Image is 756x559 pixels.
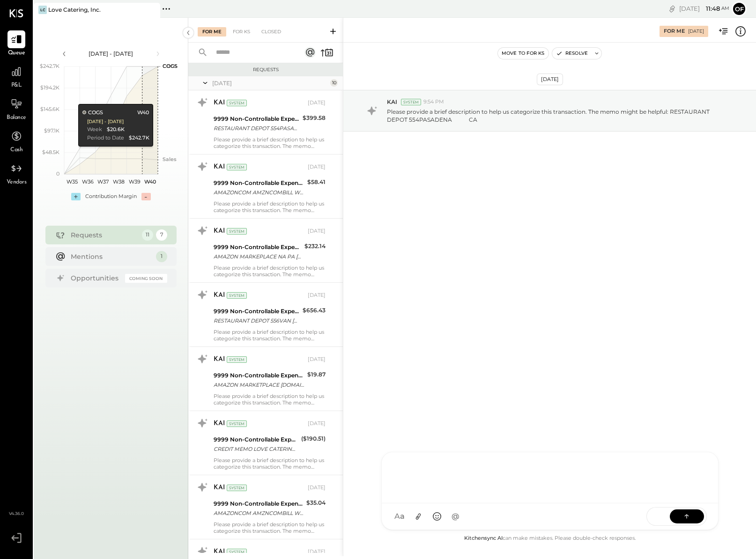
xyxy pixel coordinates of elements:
div: $242.7K [128,134,149,142]
div: AMAZON MARKEPLACE NA PA [PERSON_NAME]-71075-1G9Q08H7Q8I MERCHANDISE AMAZON MARKETPLACE NA PA [DOM... [214,252,302,261]
div: Week [87,126,102,133]
div: KAI [214,227,225,236]
div: System [227,100,247,106]
div: Coming Soon [125,274,167,283]
div: CREDIT MEMO LOVE CATERING INC/ - We are unable to view check image in bank [214,444,298,454]
span: Vendors [7,178,27,187]
div: System [227,549,247,555]
div: [DATE] [688,28,704,35]
text: W37 [97,178,109,185]
div: [DATE] [212,79,328,87]
div: AMAZONCOM AMZNCOMBILL WA [PERSON_NAME]-72057-475UYK7PV4Q MERCHANDISE [DOMAIN_NAME] [DOMAIN_NAME][... [214,188,304,197]
div: [DATE] [308,420,326,427]
div: For Me [664,28,685,35]
div: 1 [156,251,167,262]
div: - [141,193,151,200]
div: KAI [214,291,225,300]
div: AMAZONCOM AMZNCOMBILL WA [PERSON_NAME]-71075-7DJGKGAUES1 MERCHANDISE [DOMAIN_NAME] [DOMAIN_NAME][... [214,508,304,518]
div: $20.6K [106,126,124,133]
p: Please provide a brief description to help us categorize this transaction. The memo might be help... [387,108,730,124]
text: $48.5K [42,149,59,155]
span: Balance [7,114,26,122]
div: Requests [71,230,137,240]
div: 9999 Non-Controllable Expenses:Other Income and Expenses:To Be Classified P&L [214,307,300,316]
div: Love Catering, Inc. [48,6,101,14]
a: Cash [0,127,32,154]
div: System [227,164,247,170]
div: [DATE] [308,163,326,171]
button: Aa [391,508,408,525]
text: W35 [66,178,77,185]
div: KAI [214,547,225,557]
div: System [227,292,247,299]
div: [DATE] - [DATE] [87,118,123,125]
div: Please provide a brief description to help us categorize this transaction. The memo might be help... [214,457,326,470]
div: 9999 Non-Controllable Expenses:Other Income and Expenses:To Be Classified P&L [214,499,304,508]
div: System [401,99,421,105]
div: Please provide a brief description to help us categorize this transaction. The memo might be help... [214,200,326,213]
a: P&L [0,63,32,90]
div: KAI [214,419,225,428]
div: 9999 Non-Controllable Expenses:Other Income and Expenses:To Be Classified P&L [214,114,300,124]
div: System [227,228,247,235]
div: Please provide a brief description to help us categorize this transaction. The memo might be help... [214,521,326,534]
div: 7 [156,229,167,241]
div: KAI [214,355,225,364]
text: W36 [82,178,93,185]
div: 9999 Non-Controllable Expenses:Other Income and Expenses:To Be Classified P&L [214,435,298,444]
div: [DATE] [308,292,326,299]
button: @ [447,508,464,525]
div: 9999 Non-Controllable Expenses:Other Income and Expenses:To Be Classified P&L [214,178,304,188]
div: $232.14 [304,242,326,251]
text: $194.2K [40,84,59,91]
div: RESTAURANT DEPOT 556VAN [GEOGRAPHIC_DATA][PERSON_NAME]-71091-00412310 [PHONE_NUMBER] RESTAURANT D... [214,316,300,325]
div: $399.58 [303,113,326,123]
div: Opportunities [71,273,120,283]
div: copy link [667,4,677,14]
div: COGS [82,109,103,117]
div: W40 [137,109,148,117]
text: $97.1K [44,127,59,134]
div: Mentions [71,252,151,261]
div: Please provide a brief description to help us categorize this transaction. The memo might be help... [214,393,326,406]
div: $58.41 [307,177,326,187]
text: W39 [128,178,140,185]
div: [DATE] [537,74,563,85]
text: Sales [163,156,177,162]
span: KAI [387,98,397,106]
span: SEND [647,505,670,529]
div: $35.04 [306,498,326,508]
div: 10 [330,79,338,87]
span: P&L [11,81,22,90]
div: RESTAURANT DEPOT 554PASADENA [GEOGRAPHIC_DATA][PERSON_NAME]-72057-00325896 [PHONE_NUMBER] RESTAUR... [214,124,300,133]
div: KAI [214,483,225,493]
div: LC [38,6,47,14]
div: System [227,485,247,491]
div: Please provide a brief description to help us categorize this transaction. The memo might be help... [214,329,326,342]
a: Vendors [0,160,32,187]
text: W38 [113,178,125,185]
div: 9999 Non-Controllable Expenses:Other Income and Expenses:To Be Classified P&L [214,243,302,252]
div: ($190.51) [301,434,326,443]
div: [DATE] [308,484,326,492]
text: Labor [163,63,177,69]
div: + [71,193,81,200]
span: Queue [8,49,25,58]
div: KAI [214,162,225,172]
text: 0 [56,170,59,177]
div: [DATE] [308,99,326,107]
div: [DATE] [679,4,729,13]
div: $19.87 [307,370,326,379]
div: For KS [228,27,255,37]
span: 9:54 PM [423,98,444,106]
button: Resolve [552,48,592,59]
text: W40 [144,178,156,185]
button: of [732,1,747,16]
div: [DATE] [308,228,326,235]
div: Closed [257,27,286,37]
div: Contribution Margin [85,193,137,200]
div: Please provide a brief description to help us categorize this transaction. The memo might be help... [214,265,326,278]
div: For Me [198,27,226,37]
div: AMAZON MARKETPLACE [DOMAIN_NAME][URL] WA XXXX1075 [214,380,304,390]
div: [DATE] - [DATE] [71,50,151,58]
